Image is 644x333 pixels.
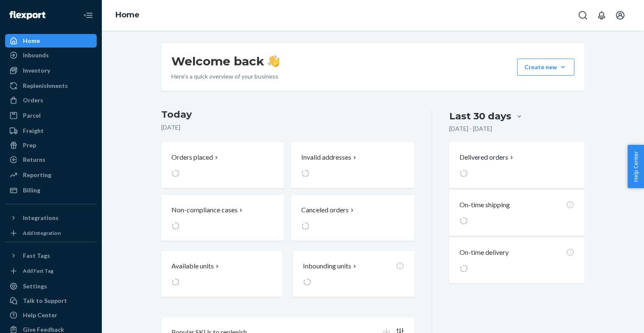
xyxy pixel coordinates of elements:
[5,124,97,138] a: Freight
[449,124,492,133] p: [DATE] - [DATE]
[115,10,140,20] a: Home
[301,205,349,215] p: Canceled orders
[517,59,574,76] button: Create new
[161,142,284,188] button: Orders placed
[23,51,49,59] div: Inbounds
[301,152,351,162] p: Invalid addresses
[291,142,414,188] button: Invalid addresses
[9,11,45,20] img: Flexport logo
[23,311,57,319] div: Help Center
[5,308,97,322] a: Help Center
[268,55,280,67] img: hand-wave emoji
[109,3,146,28] ol: breadcrumbs
[171,72,280,81] p: Here’s a quick overview of your business
[161,108,414,121] h3: Today
[23,214,59,222] div: Integrations
[5,294,97,308] a: Talk to Support
[5,79,97,93] a: Replenishments
[171,261,214,271] p: Available units
[80,7,97,24] button: Close Navigation
[161,251,283,297] button: Available units
[303,261,351,271] p: Inbounding units
[161,123,414,132] p: [DATE]
[5,48,97,62] a: Inbounds
[459,200,510,210] p: On-time shipping
[5,93,97,107] a: Orders
[5,228,97,238] a: Add Integration
[5,279,97,293] a: Settings
[5,211,97,225] button: Integrations
[23,37,40,45] div: Home
[171,152,213,162] p: Orders placed
[5,34,97,48] a: Home
[161,195,284,241] button: Non-compliance cases
[459,152,515,162] button: Delivered orders
[23,141,36,150] div: Prep
[171,54,280,69] h1: Welcome back
[23,229,61,237] div: Add Integration
[5,183,97,197] a: Billing
[5,109,97,122] a: Parcel
[5,266,97,276] a: Add Fast Tag
[23,171,51,179] div: Reporting
[23,127,44,135] div: Freight
[574,7,591,24] button: Open Search Box
[23,155,45,164] div: Returns
[627,145,644,188] button: Help Center
[449,110,511,123] div: Last 30 days
[23,282,47,291] div: Settings
[23,96,43,104] div: Orders
[171,205,238,215] p: Non-compliance cases
[459,248,509,257] p: On-time delivery
[5,153,97,166] a: Returns
[612,7,629,24] button: Open account menu
[23,186,40,195] div: Billing
[5,249,97,262] button: Fast Tags
[291,195,414,241] button: Canceled orders
[23,111,41,120] div: Parcel
[5,138,97,152] a: Prep
[593,7,610,24] button: Open notifications
[23,267,53,274] div: Add Fast Tag
[293,251,414,297] button: Inbounding units
[23,251,50,260] div: Fast Tags
[23,82,68,90] div: Replenishments
[5,168,97,182] a: Reporting
[5,64,97,77] a: Inventory
[23,296,67,305] div: Talk to Support
[23,66,50,75] div: Inventory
